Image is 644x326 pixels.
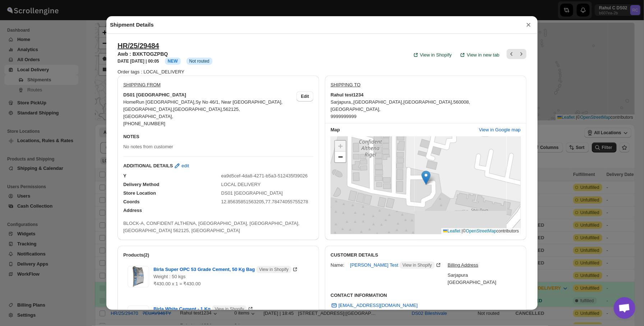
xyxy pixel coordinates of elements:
span: [GEOGRAPHIC_DATA] , [404,99,454,105]
b: [DATE] | 00:05 [130,59,159,64]
h2: Shipment Details [110,21,154,28]
span: Edit [301,94,309,99]
button: edit [169,160,193,172]
h3: DATE [118,58,159,64]
span: [PHONE_NUMBER] [123,121,165,126]
b: ADDITIONAL DETAILS [123,162,173,169]
button: View in new tab [455,47,504,63]
span: Coords [123,199,140,204]
u: SHIPPING FROM [123,82,161,87]
span: View in Shopify [402,262,432,268]
a: Zoom out [335,151,346,162]
a: OpenStreetMap [466,228,497,234]
div: Open chat [614,297,635,319]
button: HR/25/29484 [118,41,159,50]
u: Billing Address [448,262,478,268]
b: Rahul test1234 [331,91,364,99]
span: View in new tab [467,51,500,59]
span: View in Shopify [259,267,289,272]
span: No notes from customer [123,144,173,149]
a: Leaflet [443,228,460,234]
span: + [338,141,343,150]
button: Next [516,49,526,59]
span: ₹430.00 x 1 = ₹430.00 [153,281,201,286]
u: SHIPPING TO [331,82,360,87]
span: 562125 , [223,107,240,112]
div: Name: [331,262,344,269]
a: Birla White Cement - 1 Kg View in Shopify [153,306,254,312]
a: Zoom in [335,141,346,151]
span: [GEOGRAPHIC_DATA] , [354,99,404,105]
h3: CONTACT INFORMATION [331,292,521,299]
a: [EMAIL_ADDRESS][DOMAIN_NAME] [326,300,422,311]
span: BLOCK-A, CONFIDENT ALTHENA, [GEOGRAPHIC_DATA], [GEOGRAPHIC_DATA], [GEOGRAPHIC_DATA] 562125, [GEOG... [123,221,299,233]
span: Weight : 50 kgs [153,274,185,279]
span: Y [123,173,126,178]
span: [PERSON_NAME] Test [350,262,435,269]
h3: Awb : BXKTOGZPBQ [118,50,212,58]
img: Marker [422,171,431,185]
span: [GEOGRAPHIC_DATA] , [123,107,173,112]
span: Birla Super OPC 53 Grade Cement, 50 Kg Bag [153,266,291,273]
button: Previous [507,49,517,59]
button: × [523,20,534,30]
span: [GEOGRAPHIC_DATA] , [331,107,381,112]
span: NEW [168,59,178,64]
span: Birla White Cement - 1 Kg [153,305,247,313]
span: Not routed [189,58,210,64]
span: View in Shopify [420,51,452,59]
button: Edit [296,91,313,101]
span: View in Google map [479,126,521,133]
span: Sy No 46/1, Near [GEOGRAPHIC_DATA] , [195,99,282,105]
span: 560008 , [454,99,470,105]
nav: Pagination [507,49,526,59]
b: Map [331,127,340,132]
span: ea9d5cef-4da8-4271-b5a3-512435f39026 [221,173,308,178]
span: [EMAIL_ADDRESS][DOMAIN_NAME] [339,302,418,309]
span: 12.85635851563205,77.78474055755278 [221,199,308,204]
span: Delivery Method [123,182,159,187]
b: NOTES [123,134,139,139]
button: View in Google map [475,124,525,136]
span: edit [181,162,189,169]
div: Sarjapura [GEOGRAPHIC_DATA] [448,272,496,286]
h2: Products(2) [123,252,313,259]
span: Store Location [123,190,156,196]
a: [PERSON_NAME] Test View in Shopify [350,262,442,268]
span: | [462,228,463,234]
span: , [352,99,354,105]
span: Sarjapura , [331,99,352,105]
span: LOCAL DELIVERY [221,182,261,187]
span: [GEOGRAPHIC_DATA] , [173,107,223,112]
b: DS01 [GEOGRAPHIC_DATA] [123,91,186,99]
a: Birla Super OPC 53 Grade Cement, 50 Kg Bag View in Shopify [153,267,299,272]
a: View in Shopify [408,47,456,63]
h3: CUSTOMER DETAILS [331,252,521,259]
span: HomeRun [GEOGRAPHIC_DATA] , [123,99,195,105]
div: Order tags : LOCAL_DELIVERY [118,68,526,76]
span: 9999999999 [331,114,356,119]
span: Address [123,208,142,213]
span: DS01 [GEOGRAPHIC_DATA] [221,190,283,196]
span: View in Shopify [215,306,244,312]
span: [GEOGRAPHIC_DATA] , [123,114,173,119]
span: − [338,152,343,161]
div: © contributors [441,228,521,234]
